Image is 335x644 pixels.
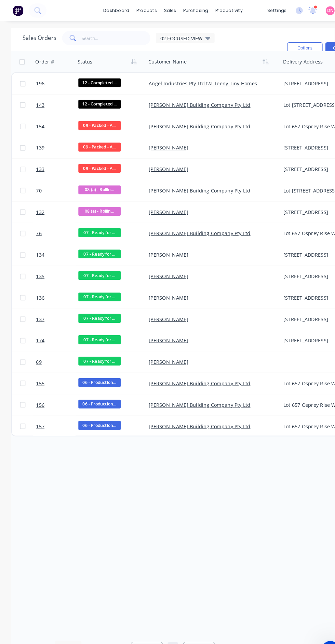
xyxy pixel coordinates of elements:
a: Angel Industries Pty Ltd t/a Teeny Tiny Homes [144,77,249,84]
a: 70 [35,174,76,195]
span: 06 - Production... [76,407,117,416]
div: products [129,5,156,15]
div: purchasing [174,5,205,15]
span: 09 - Packed - A... [76,159,117,167]
a: [PERSON_NAME] Building Company Pty Ltd [144,410,243,416]
span: 07 - Ready for ... [76,325,117,333]
span: 157 [35,410,43,416]
span: 07 - Ready for ... [76,304,117,312]
span: 136 [35,285,43,292]
span: 06 - Production... [76,387,117,396]
a: [PERSON_NAME] [144,285,183,291]
input: Search... [79,30,146,44]
ul: Pagination [124,622,211,632]
a: [PERSON_NAME] [144,347,183,354]
span: 132 [35,202,43,209]
a: 174 [35,319,76,340]
a: 196 [35,71,76,91]
a: 76 [35,216,76,236]
div: Order # [34,56,52,63]
span: 133 [35,160,43,167]
span: 135 [35,264,43,271]
span: 154 [35,119,43,126]
a: [PERSON_NAME] [144,140,183,146]
button: Options [278,41,312,52]
div: Delivery Address [274,56,313,63]
span: Next [186,624,196,630]
div: settings [255,5,281,15]
a: [PERSON_NAME] [144,202,183,209]
div: productivity [205,5,239,15]
span: 6 [326,621,331,626]
a: 156 [35,382,76,402]
img: Factory [12,5,23,15]
span: 06 - Production... [76,366,117,375]
a: 133 [35,154,76,174]
span: 196 [35,77,43,84]
a: Previous page [127,624,157,630]
a: [PERSON_NAME] [144,264,183,271]
span: Rows per page [16,624,50,630]
a: Page 1 is your current page [162,622,173,632]
iframe: Intercom live chat [312,621,328,637]
span: DN [317,7,323,13]
a: [PERSON_NAME] [144,306,183,312]
span: 139 [35,140,43,146]
span: 07 - Ready for ... [76,221,117,229]
a: [PERSON_NAME] [144,326,183,333]
span: 143 [35,98,43,105]
a: 157 [35,403,76,423]
a: 69 [35,340,76,361]
span: 07 - Ready for ... [76,262,117,271]
a: 154 [35,112,76,133]
a: [PERSON_NAME] Building Company Pty Ltd [144,98,243,105]
a: [PERSON_NAME] Building Company Pty Ltd [144,223,243,229]
a: [PERSON_NAME] Building Company Pty Ltd [144,181,243,188]
span: 69 [35,347,40,354]
span: 156 [35,389,43,396]
a: 139 [35,133,76,153]
a: [PERSON_NAME] [144,160,183,167]
span: 174 [35,326,43,333]
span: 12 - Completed ... [76,97,117,105]
span: 07 - Ready for ... [76,283,117,292]
span: 09 - Packed - A... [76,138,117,146]
div: Status [75,56,90,63]
span: Previous [134,624,154,630]
span: 08 (a) - Rollin... [76,180,117,188]
a: [PERSON_NAME] [144,243,183,250]
span: 134 [35,243,43,250]
span: 07 - Ready for ... [76,345,117,354]
span: 76 [35,223,40,229]
span: 08 (a) - Rollin... [76,200,117,209]
a: 137 [35,299,76,319]
span: 137 [35,306,43,313]
span: 70 [35,181,40,188]
div: sales [156,5,174,15]
a: 132 [35,195,76,216]
a: [PERSON_NAME] Building Company Pty Ltd [144,119,243,126]
div: Customer Name [144,56,181,63]
span: 09 - Packed - A... [76,117,117,126]
a: 155 [35,361,76,382]
span: 155 [35,368,43,375]
span: 07 - Ready for ... [76,242,117,250]
span: 02 FOCUSED VIEW [155,33,196,41]
a: dashboard [97,5,129,15]
h1: Sales Orders [22,33,55,40]
a: 135 [35,257,76,278]
a: [PERSON_NAME] Building Company Pty Ltd [144,368,243,374]
a: 134 [35,237,76,257]
a: 136 [35,278,76,299]
a: Next page [178,624,208,630]
a: [PERSON_NAME] Building Company Pty Ltd [144,389,243,395]
span: 12 - Completed ... [76,76,117,84]
a: 143 [35,91,76,112]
